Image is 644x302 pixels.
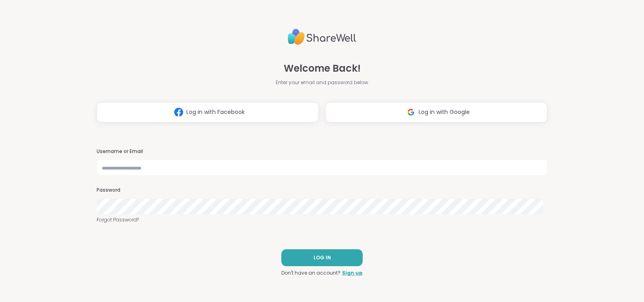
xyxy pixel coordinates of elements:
[186,108,245,116] span: Log in with Facebook
[97,187,547,194] h3: Password
[97,216,547,223] a: Forgot Password?
[314,254,331,261] span: LOG IN
[97,148,547,155] h3: Username or Email
[403,105,419,120] img: ShareWell Logomark
[342,269,363,277] a: Sign up
[97,102,319,122] button: Log in with Facebook
[281,249,363,266] button: LOG IN
[419,108,470,116] span: Log in with Google
[288,25,356,48] img: ShareWell Logo
[171,105,186,120] img: ShareWell Logomark
[276,79,368,86] span: Enter your email and password below
[281,269,341,277] span: Don't have an account?
[325,102,547,122] button: Log in with Google
[284,61,361,76] span: Welcome Back!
